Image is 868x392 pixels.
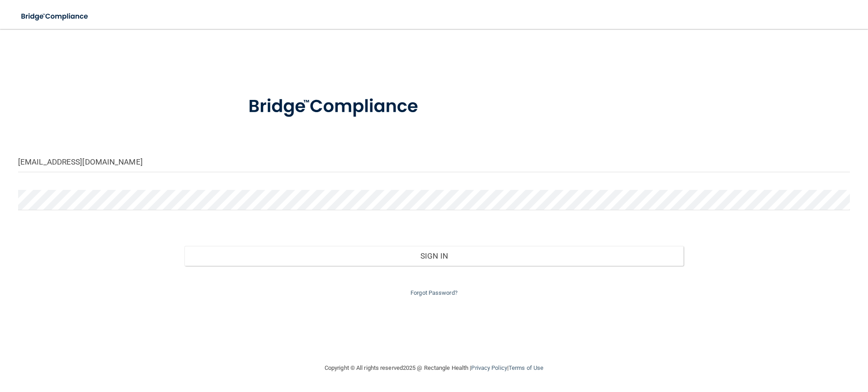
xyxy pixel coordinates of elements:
[509,364,543,371] a: Terms of Use
[18,152,850,172] input: Email
[269,354,599,383] div: Copyright © All rights reserved 2025 @ Rectangle Health | |
[230,83,440,130] img: bridge_compliance_login_screen.278c3ca4.svg
[184,246,684,266] button: Sign In
[471,364,507,371] a: Privacy Policy
[14,7,97,26] img: bridge_compliance_login_screen.278c3ca4.svg
[410,289,458,296] a: Forgot Password?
